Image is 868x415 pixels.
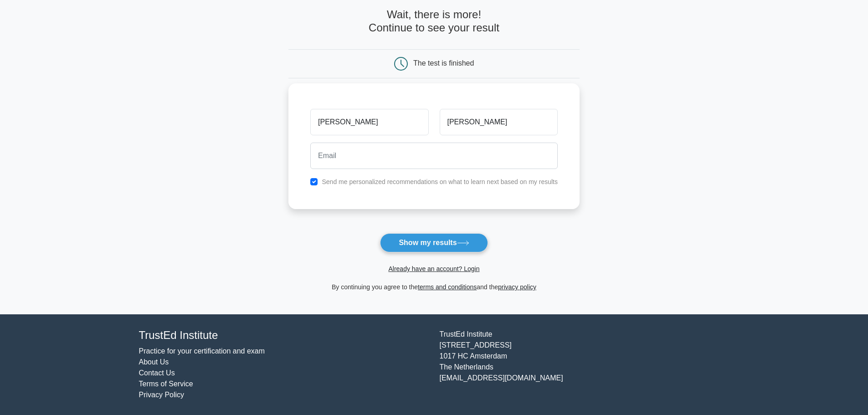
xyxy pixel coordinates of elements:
a: Terms of Service [139,380,193,388]
label: Send me personalized recommendations on what to learn next based on my results [322,178,558,185]
a: privacy policy [498,283,536,291]
div: TrustEd Institute [STREET_ADDRESS] 1017 HC Amsterdam The Netherlands [EMAIL_ADDRESS][DOMAIN_NAME] [434,329,735,400]
input: First name [310,109,428,135]
h4: Wait, there is more! Continue to see your result [288,8,580,35]
a: Already have an account? Login [388,265,479,272]
a: Practice for your certification and exam [139,347,265,355]
input: Email [310,143,558,169]
button: Show my results [380,233,488,252]
div: By continuing you agree to the and the [283,282,585,292]
a: About Us [139,358,169,366]
div: The test is finished [413,59,474,67]
a: Privacy Policy [139,391,185,399]
a: Contact Us [139,369,175,377]
a: terms and conditions [418,283,477,291]
h4: TrustEd Institute [139,329,429,342]
input: Last name [440,109,558,135]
